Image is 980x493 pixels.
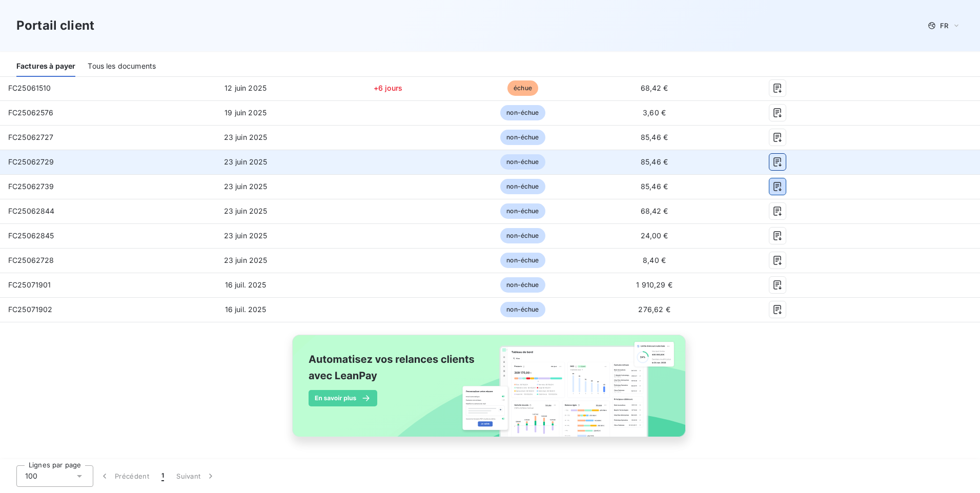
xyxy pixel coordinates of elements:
[16,55,75,77] div: Factures à payer
[224,231,268,240] span: 23 juin 2025
[636,280,672,289] span: 1 910,29 €
[8,207,55,215] span: FC25062844
[225,280,267,289] span: 16 juil. 2025
[155,465,170,487] button: 1
[641,157,668,166] span: 85,46 €
[500,130,545,145] span: non-échue
[224,133,268,141] span: 23 juin 2025
[224,182,268,191] span: 23 juin 2025
[224,256,268,264] span: 23 juin 2025
[161,471,164,481] span: 1
[500,179,545,194] span: non-échue
[500,228,545,243] span: non-échue
[8,280,51,289] span: FC25071901
[8,157,54,166] span: FC25062729
[641,207,668,215] span: 68,42 €
[500,302,545,317] span: non-échue
[500,203,545,219] span: non-échue
[225,305,267,314] span: 16 juil. 2025
[224,157,268,166] span: 23 juin 2025
[638,305,670,314] span: 276,62 €
[224,108,267,117] span: 19 juin 2025
[8,84,51,92] span: FC25061510
[500,154,545,170] span: non-échue
[643,256,666,264] span: 8,40 €
[25,471,37,481] span: 100
[8,231,54,240] span: FC25062845
[224,84,267,92] span: 12 juin 2025
[283,328,697,455] img: banner
[8,305,53,314] span: FC25071902
[507,80,538,96] span: échue
[8,108,54,117] span: FC25062576
[643,108,666,117] span: 3,60 €
[641,231,668,240] span: 24,00 €
[940,22,948,30] span: FR
[8,182,54,191] span: FC25062739
[93,465,155,487] button: Précédent
[170,465,222,487] button: Suivant
[224,207,268,215] span: 23 juin 2025
[641,133,668,141] span: 85,46 €
[8,133,54,141] span: FC25062727
[641,182,668,191] span: 85,46 €
[500,277,545,293] span: non-échue
[88,55,156,77] div: Tous les documents
[500,105,545,120] span: non-échue
[641,84,668,92] span: 68,42 €
[500,253,545,268] span: non-échue
[374,84,402,92] span: +6 jours
[16,16,94,35] h3: Portail client
[8,256,54,264] span: FC25062728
